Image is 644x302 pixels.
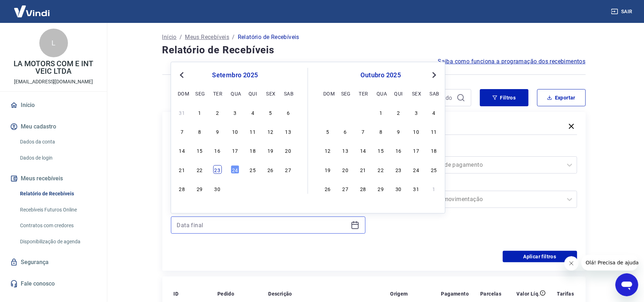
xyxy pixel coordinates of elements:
[412,89,421,97] div: sex
[377,108,385,117] div: Choose quarta-feira, 1 de outubro de 2025
[323,165,332,174] div: Choose domingo, 19 de outubro de 2025
[359,108,367,117] div: Choose terça-feira, 30 de setembro de 2025
[615,273,638,296] iframe: Botão para abrir a janela de mensagens
[6,60,101,75] p: LA MOTORS COM E INT VEIC LTDA
[359,165,367,174] div: Choose terça-feira, 21 de outubro de 2025
[441,290,469,297] p: Pagamento
[323,107,439,194] div: month 2025-10
[394,108,403,117] div: Choose quinta-feira, 2 de outubro de 2025
[17,186,98,201] a: Relatório de Recebíveis
[249,146,257,155] div: Choose quinta-feira, 18 de setembro de 2025
[323,184,332,193] div: Choose domingo, 26 de outubro de 2025
[394,89,403,97] div: qui
[412,184,421,193] div: Choose sexta-feira, 31 de outubro de 2025
[178,89,186,97] div: dom
[430,108,438,117] div: Choose sábado, 4 de outubro de 2025
[412,165,421,174] div: Choose sexta-feira, 24 de outubro de 2025
[177,107,293,194] div: month 2025-09
[185,33,229,42] a: Meus Recebíveis
[14,78,93,86] p: [EMAIL_ADDRESS][DOMAIN_NAME]
[517,290,540,297] p: Valor Líq.
[394,146,403,155] div: Choose quinta-feira, 16 de outubro de 2025
[162,43,586,57] h4: Relatório de Recebíveis
[284,184,292,193] div: Choose sábado, 4 de outubro de 2025
[9,97,98,113] a: Início
[249,127,257,136] div: Choose quinta-feira, 11 de setembro de 2025
[284,146,292,155] div: Choose sábado, 20 de setembro de 2025
[266,146,275,155] div: Choose sexta-feira, 19 de setembro de 2025
[284,165,292,174] div: Choose sábado, 27 de setembro de 2025
[195,108,204,117] div: Choose segunda-feira, 1 de setembro de 2025
[390,290,408,297] p: Origem
[213,165,222,174] div: Choose terça-feira, 23 de setembro de 2025
[284,89,292,97] div: sab
[323,89,332,97] div: dom
[323,127,332,136] div: Choose domingo, 5 de outubro de 2025
[231,146,239,155] div: Choose quarta-feira, 17 de setembro de 2025
[195,127,204,136] div: Choose segunda-feira, 8 de setembro de 2025
[341,108,350,117] div: Choose segunda-feira, 29 de setembro de 2025
[249,184,257,193] div: Choose quinta-feira, 2 de outubro de 2025
[9,254,98,270] a: Segurança
[249,108,257,117] div: Choose quinta-feira, 4 de setembro de 2025
[430,146,438,155] div: Choose sábado, 18 de outubro de 2025
[412,146,421,155] div: Choose sexta-feira, 17 de outubro de 2025
[359,184,367,193] div: Choose terça-feira, 28 de outubro de 2025
[430,71,438,79] button: Next Month
[430,127,438,136] div: Choose sábado, 11 de outubro de 2025
[412,108,421,117] div: Choose sexta-feira, 3 de outubro de 2025
[213,108,222,117] div: Choose terça-feira, 2 de setembro de 2025
[394,127,403,136] div: Choose quinta-feira, 9 de outubro de 2025
[323,108,332,117] div: Choose domingo, 28 de setembro de 2025
[177,71,293,79] div: setembro 2025
[394,165,403,174] div: Choose quinta-feira, 23 de outubro de 2025
[394,184,403,193] div: Choose quinta-feira, 30 de outubro de 2025
[480,290,501,297] p: Parcelas
[268,290,292,297] p: Descrição
[231,108,239,117] div: Choose quarta-feira, 3 de setembro de 2025
[177,71,186,79] button: Previous Month
[412,127,421,136] div: Choose sexta-feira, 10 de outubro de 2025
[9,171,98,186] button: Meus recebíveis
[284,108,292,117] div: Choose sábado, 6 de setembro de 2025
[213,146,222,155] div: Choose terça-feira, 16 de setembro de 2025
[17,234,98,249] a: Disponibilização de agenda
[341,184,350,193] div: Choose segunda-feira, 27 de outubro de 2025
[384,146,576,155] label: Forma de Pagamento
[162,33,177,42] a: Início
[178,146,186,155] div: Choose domingo, 14 de setembro de 2025
[323,146,332,155] div: Choose domingo, 12 de outubro de 2025
[610,5,635,18] button: Sair
[341,89,350,97] div: seg
[217,290,234,297] p: Pedido
[238,33,299,42] p: Relatório de Recebíveis
[231,165,239,174] div: Choose quarta-feira, 24 de setembro de 2025
[430,89,438,97] div: sab
[180,33,182,42] p: /
[177,220,348,230] input: Data final
[178,184,186,193] div: Choose domingo, 28 de setembro de 2025
[557,290,574,297] p: Tarifas
[480,89,529,106] button: Filtros
[323,71,439,79] div: outubro 2025
[377,127,385,136] div: Choose quarta-feira, 8 de outubro de 2025
[178,108,186,117] div: Choose domingo, 31 de agosto de 2025
[178,165,186,174] div: Choose domingo, 21 de setembro de 2025
[195,165,204,174] div: Choose segunda-feira, 22 de setembro de 2025
[503,251,577,262] button: Aplicar filtros
[341,146,350,155] div: Choose segunda-feira, 13 de outubro de 2025
[213,89,222,97] div: ter
[9,119,98,135] button: Meu cadastro
[537,89,586,106] button: Exportar
[384,181,576,189] label: Tipo de Movimentação
[438,57,586,66] span: Saiba como funciona a programação dos recebimentos
[249,89,257,97] div: qui
[231,127,239,136] div: Choose quarta-feira, 10 de setembro de 2025
[9,0,55,22] img: Vindi
[430,165,438,174] div: Choose sábado, 25 de outubro de 2025
[266,89,275,97] div: sex
[377,184,385,193] div: Choose quarta-feira, 29 de outubro de 2025
[581,255,638,271] iframe: Mensagem da empresa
